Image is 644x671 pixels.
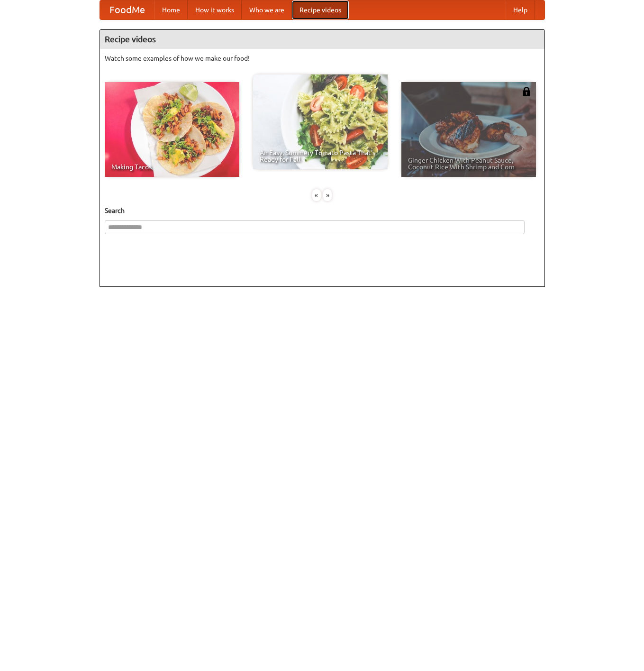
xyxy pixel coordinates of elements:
h5: Search [105,206,540,215]
a: Making Tacos [105,82,239,177]
img: 483408.png [522,87,531,96]
a: Home [154,0,188,19]
span: An Easy, Summery Tomato Pasta That's Ready for Fall [260,149,381,163]
a: FoodMe [100,0,154,19]
span: Making Tacos [111,164,233,170]
p: Watch some examples of how we make our food! [105,54,540,63]
a: Recipe videos [292,0,349,19]
div: « [312,189,321,201]
h4: Recipe videos [100,30,544,49]
a: Help [506,0,535,19]
a: How it works [188,0,242,19]
div: » [323,189,332,201]
a: Who we are [242,0,292,19]
a: An Easy, Summery Tomato Pasta That's Ready for Fall [253,74,388,169]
